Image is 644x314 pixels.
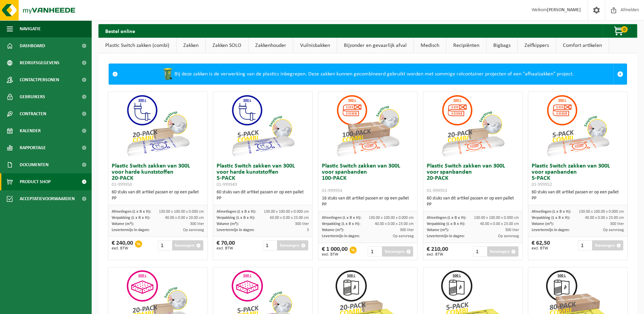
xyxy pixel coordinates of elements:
a: Zakken [177,38,205,53]
span: 40.00 x 0.00 x 23.00 cm [480,222,519,226]
span: 40.00 x 0.00 x 23.00 cm [585,216,624,220]
a: Recipiënten [446,38,486,53]
span: Op aanvraag [603,228,624,232]
span: excl. BTW [322,252,348,257]
span: Dashboard [20,37,45,54]
a: Zelfkippers [518,38,556,53]
h3: Plastic Switch zakken van 300L voor harde kunststoffen 20-PACK [112,163,204,188]
button: Toevoegen [382,246,413,257]
img: 01-999952 [544,92,612,160]
span: Op aanvraag [498,234,519,238]
span: Levertermijn in dagen: [112,228,149,232]
a: Plastic Switch zakken (combi) [98,38,176,53]
span: 3 [307,228,309,232]
div: 60 stuks van dit artikel passen er op een pallet [217,189,309,202]
h3: Plastic Switch zakken van 300L voor harde kunststoffen 5-PACK [217,163,309,188]
a: Medisch [414,38,446,53]
input: 1 [473,246,486,257]
div: PP [322,202,414,208]
span: 130.00 x 100.00 x 0.000 cm [264,210,309,214]
input: 1 [578,240,591,250]
div: € 62,50 [532,240,550,250]
div: PP [532,195,624,202]
span: 130.00 x 100.00 x 0.000 cm [579,210,624,214]
span: Afmetingen (L x B x H): [532,210,571,214]
span: 300 liter [295,222,309,226]
span: Rapportage [20,139,46,156]
span: 40.00 x 0.00 x 20.00 cm [165,216,204,220]
span: 130.00 x 100.00 x 0.000 cm [474,216,519,220]
span: Afmetingen (L x B x H): [217,210,256,214]
h3: Plastic Switch zakken van 300L voor spanbanden 100-PACK [322,163,414,194]
span: Verpakking (L x B x H): [532,216,570,220]
span: Volume (m³): [217,222,239,226]
span: 40.00 x 0.00 x 23.00 cm [375,222,414,226]
span: excl. BTW [112,246,133,250]
input: 1 [368,246,381,257]
span: Product Shop [20,173,51,190]
span: Bedrijfsgegevens [20,54,59,71]
span: Levertermijn in dagen: [427,234,464,238]
span: excl. BTW [427,252,448,257]
div: 60 stuks van dit artikel passen er op een pallet [112,189,204,202]
a: Bijzonder en gevaarlijk afval [337,38,413,53]
div: 60 stuks van dit artikel passen er op een pallet [532,189,624,202]
div: € 210,00 [427,246,448,257]
span: 130.00 x 100.00 x 0.000 cm [159,210,204,214]
div: € 240,00 [112,240,133,250]
span: 300 liter [400,228,414,232]
span: Volume (m³): [532,222,554,226]
span: Op aanvraag [393,234,414,238]
div: PP [427,202,519,208]
span: 0 [621,26,628,33]
button: Toevoegen [487,246,518,257]
input: 1 [263,240,276,250]
span: Afmetingen (L x B x H): [427,216,466,220]
span: Levertermijn in dagen: [532,228,569,232]
div: Bij deze zakken is de verwerking van de plastics inbegrepen. Deze zakken kunnen gecombineerd gebr... [121,64,613,84]
div: PP [112,195,204,202]
span: 60.00 x 0.00 x 23.00 cm [270,216,309,220]
button: Toevoegen [172,240,203,250]
strong: [PERSON_NAME] [547,7,581,13]
span: Documenten [20,156,49,173]
input: 1 [158,240,171,250]
img: 01-999953 [439,92,507,160]
span: Volume (m³): [112,222,134,226]
a: Zakken SOLO [206,38,248,53]
h3: Plastic Switch zakken van 300L voor spanbanden 20-PACK [427,163,519,194]
span: 01-999950 [112,182,132,187]
a: Comfort artikelen [556,38,609,53]
span: Verpakking (L x B x H): [112,216,150,220]
span: Afmetingen (L x B x H): [112,210,151,214]
img: 01-999954 [334,92,402,160]
span: Verpakking (L x B x H): [427,222,465,226]
div: € 1 000,00 [322,246,348,257]
span: Verpakking (L x B x H): [322,222,360,226]
a: Zakkenhouder [249,38,293,53]
img: 01-999949 [229,92,297,160]
span: 01-999954 [322,188,342,193]
span: 130.00 x 100.00 x 0.000 cm [369,216,414,220]
span: Kalender [20,122,41,139]
span: 300 liter [505,228,519,232]
span: Verpakking (L x B x H): [217,216,255,220]
a: Bigbags [486,38,517,53]
span: Navigatie [20,20,41,37]
span: Contactpersonen [20,71,59,88]
span: excl. BTW [217,246,235,250]
span: 01-999953 [427,188,447,193]
span: Op aanvraag [183,228,204,232]
span: 01-999952 [532,182,552,187]
span: 01-999949 [217,182,237,187]
span: Volume (m³): [322,228,344,232]
button: Toevoegen [277,240,308,250]
button: 0 [603,24,637,38]
span: Gebruikers [20,88,45,105]
a: Vuilnisbakken [293,38,337,53]
img: 01-999950 [124,92,192,160]
span: Levertermijn in dagen: [217,228,254,232]
div: 16 stuks van dit artikel passen er op een pallet [322,195,414,208]
h2: Bestel online [98,24,142,37]
span: Acceptatievoorwaarden [20,190,75,207]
